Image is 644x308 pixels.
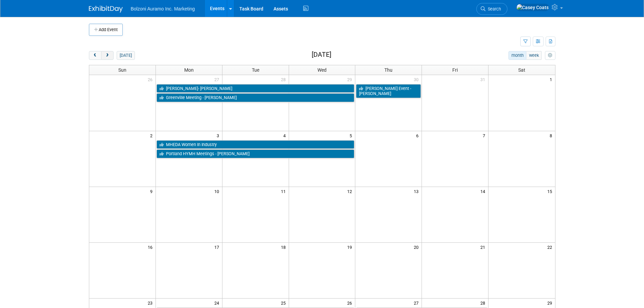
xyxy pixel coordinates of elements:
span: Mon [184,67,194,73]
button: [DATE] [117,51,135,60]
span: 24 [214,299,222,307]
a: Portland HYMH Meetings - [PERSON_NAME] [157,149,355,158]
span: Bolzoni Auramo Inc. Marketing [131,6,195,11]
span: 6 [415,131,422,140]
span: 11 [280,187,289,195]
span: 15 [547,187,555,195]
span: 28 [280,75,289,84]
button: myCustomButton [545,51,555,60]
span: 26 [347,299,355,307]
span: Sun [118,67,126,73]
span: 8 [549,131,555,140]
span: Wed [317,67,327,73]
span: 9 [149,187,156,195]
h2: [DATE] [312,51,331,58]
span: Fri [452,67,458,73]
span: 7 [482,131,488,140]
a: Search [476,3,507,15]
span: Search [485,6,501,11]
span: 16 [147,243,156,251]
span: 1 [549,75,555,84]
a: MHEDA Women In Industry [157,140,355,149]
span: 26 [147,75,156,84]
a: Greenville Meeting - [PERSON_NAME] [157,93,355,102]
span: 28 [480,299,488,307]
a: [PERSON_NAME] Event - [PERSON_NAME] [356,84,421,98]
span: 10 [214,187,222,195]
span: 27 [413,299,422,307]
button: Add Event [89,24,123,36]
span: 12 [347,187,355,195]
span: 4 [283,131,289,140]
span: 23 [147,299,156,307]
span: 5 [349,131,355,140]
button: month [508,51,526,60]
span: 27 [214,75,222,84]
span: 29 [547,299,555,307]
span: 2 [149,131,156,140]
span: 19 [347,243,355,251]
span: Tue [252,67,259,73]
span: 29 [347,75,355,84]
span: Sat [518,67,525,73]
span: 21 [480,243,488,251]
img: Casey Coats [516,4,549,11]
span: 3 [216,131,222,140]
button: prev [89,51,101,60]
span: 31 [480,75,488,84]
i: Personalize Calendar [548,53,552,58]
button: next [101,51,114,60]
span: 13 [413,187,422,195]
span: 17 [214,243,222,251]
span: 22 [547,243,555,251]
button: week [526,51,542,60]
span: Thu [384,67,392,73]
img: ExhibitDay [89,6,123,13]
span: 20 [413,243,422,251]
a: [PERSON_NAME]- [PERSON_NAME] [157,84,355,93]
span: 25 [280,299,289,307]
span: 14 [480,187,488,195]
span: 30 [413,75,422,84]
span: 18 [280,243,289,251]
